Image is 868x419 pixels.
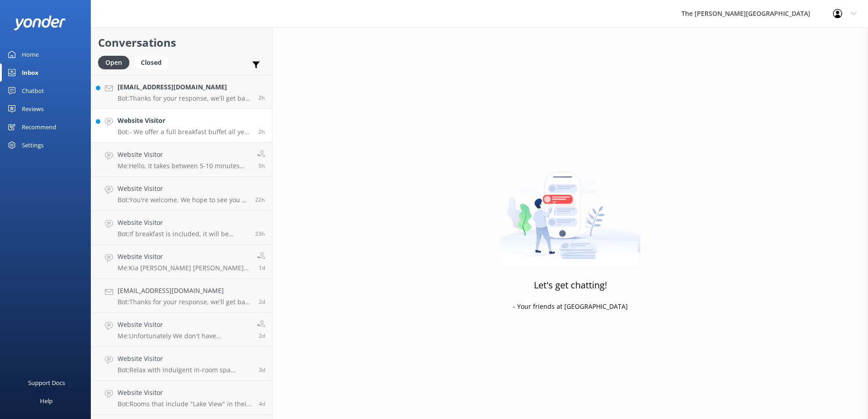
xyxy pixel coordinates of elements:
[91,143,272,177] a: Website VisitorMe:Hello, it takes between 5-10 minutes depends on the traffic5h
[118,218,248,228] h4: Website Visitor
[255,230,265,238] span: Sep 14 2025 08:02pm (UTC +12:00) Pacific/Auckland
[118,264,250,272] p: Me: Kia [PERSON_NAME] [PERSON_NAME], Thank you for choosing to stay with The [PERSON_NAME][GEOGRA...
[118,230,248,238] p: Bot: If breakfast is included, it will be mentioned in your booking confirmation.
[98,57,134,67] a: Open
[118,184,248,194] h4: Website Visitor
[258,162,265,170] span: Sep 15 2025 02:07pm (UTC +12:00) Pacific/Auckland
[22,45,39,63] div: Home
[118,298,252,306] p: Bot: Thanks for your response, we'll get back to you as soon as we can during opening hours.
[118,196,248,204] p: Bot: You're welcome. We hope to see you at The [PERSON_NAME][GEOGRAPHIC_DATA] soon!
[134,56,168,69] div: Closed
[118,94,252,102] p: Bot: Thanks for your response, we'll get back to you as soon as we can during opening hours.
[14,15,66,30] img: yonder-white-logo.png
[259,332,265,340] span: Sep 13 2025 05:54am (UTC +12:00) Pacific/Auckland
[118,286,252,296] h4: [EMAIL_ADDRESS][DOMAIN_NAME]
[91,347,272,381] a: Website VisitorBot:Relax with indulgent in-room spa treatments by Indulge Mobile Spa, offering ex...
[255,196,265,204] span: Sep 14 2025 08:26pm (UTC +12:00) Pacific/Auckland
[22,118,56,136] div: Recommend
[118,82,252,92] h4: [EMAIL_ADDRESS][DOMAIN_NAME]
[91,279,272,313] a: [EMAIL_ADDRESS][DOMAIN_NAME]Bot:Thanks for your response, we'll get back to you as soon as we can...
[258,94,265,102] span: Sep 15 2025 05:06pm (UTC +12:00) Pacific/Auckland
[22,82,44,100] div: Chatbot
[118,162,250,170] p: Me: Hello, it takes between 5-10 minutes depends on the traffic
[118,354,252,364] h4: Website Visitor
[258,128,265,136] span: Sep 15 2025 04:29pm (UTC +12:00) Pacific/Auckland
[118,400,252,408] p: Bot: Rooms that include "Lake View" in their name, along with our Penthouses and Villas/Residence...
[22,63,39,82] div: Inbox
[91,211,272,245] a: Website VisitorBot:If breakfast is included, it will be mentioned in your booking confirmation.23h
[259,298,265,306] span: Sep 13 2025 04:29pm (UTC +12:00) Pacific/Auckland
[259,366,265,374] span: Sep 12 2025 05:13pm (UTC +12:00) Pacific/Auckland
[91,381,272,415] a: Website VisitorBot:Rooms that include "Lake View" in their name, along with our Penthouses and Vi...
[22,136,44,154] div: Settings
[118,332,250,340] p: Me: Unfortunately We don't have availability on days you requested.
[534,278,607,292] h3: Let's get chatting!
[118,388,252,398] h4: Website Visitor
[118,128,252,136] p: Bot: - We offer a full breakfast buffet all year round, except in May and June when we provide co...
[118,366,252,374] p: Bot: Relax with indulgent in-room spa treatments by Indulge Mobile Spa, offering expert massages ...
[40,392,53,410] div: Help
[91,313,272,347] a: Website VisitorMe:Unfortunately We don't have availability on days you requested.2d
[91,177,272,211] a: Website VisitorBot:You're welcome. We hope to see you at The [PERSON_NAME][GEOGRAPHIC_DATA] soon!22h
[118,252,250,262] h4: Website Visitor
[28,374,65,392] div: Support Docs
[513,302,628,312] p: - Your friends at [GEOGRAPHIC_DATA]
[259,264,265,272] span: Sep 14 2025 12:40pm (UTC +12:00) Pacific/Auckland
[118,150,250,160] h4: Website Visitor
[500,153,641,266] img: artwork of a man stealing a conversation from at giant smartphone
[98,34,265,51] h2: Conversations
[98,56,129,69] div: Open
[134,57,173,67] a: Closed
[118,320,250,330] h4: Website Visitor
[118,116,252,126] h4: Website Visitor
[91,245,272,279] a: Website VisitorMe:Kia [PERSON_NAME] [PERSON_NAME], Thank you for choosing to stay with The [PERSO...
[259,400,265,408] span: Sep 11 2025 02:49pm (UTC +12:00) Pacific/Auckland
[22,100,44,118] div: Reviews
[91,75,272,109] a: [EMAIL_ADDRESS][DOMAIN_NAME]Bot:Thanks for your response, we'll get back to you as soon as we can...
[91,109,272,143] a: Website VisitorBot:- We offer a full breakfast buffet all year round, except in May and June when...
